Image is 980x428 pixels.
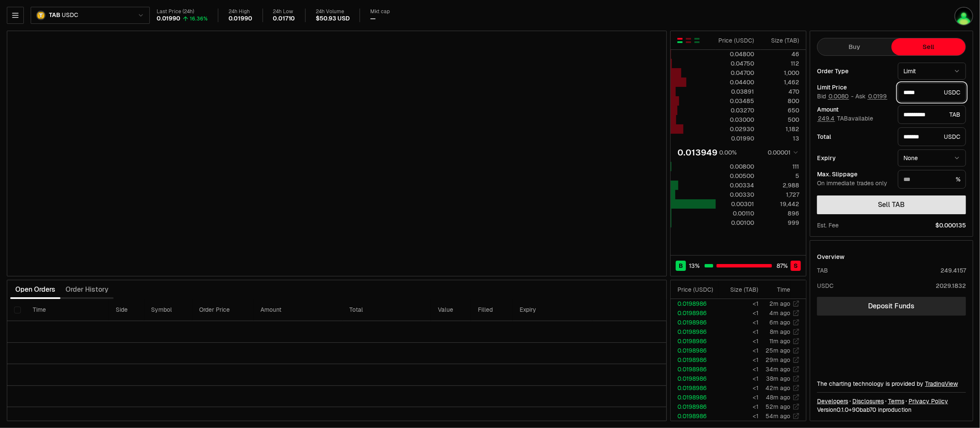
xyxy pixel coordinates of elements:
th: Time [26,299,109,321]
div: 19,442 [761,200,799,208]
span: Ask [855,93,888,101]
th: Side [109,299,144,321]
div: 249.4157 [940,266,966,275]
button: 0.0080 [828,93,849,100]
a: Terms [888,397,904,405]
span: Bid - [817,93,854,101]
div: 0.04750 [716,59,754,68]
a: Privacy Policy [909,397,948,405]
div: $50.93 USD [316,15,349,23]
td: 0.0198986 [671,374,719,383]
time: 25m ago [766,347,790,354]
a: Deposit Funds [817,297,966,316]
div: 0.03891 [716,87,754,96]
div: Price ( USDC ) [716,36,754,45]
time: 48m ago [766,394,790,401]
time: 38m ago [766,375,790,382]
div: 0.00110 [716,209,754,218]
div: Expiry [817,155,891,161]
div: 0.02930 [716,125,754,133]
time: 11m ago [769,337,790,345]
div: 0.03485 [716,97,754,105]
div: 0.013949 [677,146,717,158]
td: <1 [719,299,759,308]
div: Size ( TAB ) [761,36,799,45]
a: Developers [817,397,848,405]
div: 112 [761,59,799,68]
time: 42m ago [766,384,790,392]
div: 2029.1832 [936,282,966,290]
div: 470 [761,87,799,96]
td: 0.0198986 [671,355,719,365]
div: 0.00334 [716,181,754,190]
td: 0.0198986 [671,365,719,374]
td: <1 [719,411,759,421]
div: Mkt cap [370,9,390,15]
div: 0.00100 [716,218,754,227]
span: USDC [62,11,78,19]
button: 0.00001 [765,147,799,158]
div: Max. Slippage [817,171,891,177]
div: TAB [817,266,828,275]
td: 0.0198986 [671,299,719,308]
div: On immediate trades only [817,180,891,187]
time: 4m ago [769,309,790,317]
div: 896 [761,209,799,218]
div: USDC [898,127,966,146]
div: Order Type [817,68,891,74]
td: 0.0198986 [671,318,719,327]
div: 800 [761,97,799,105]
th: Filled [471,299,512,321]
button: None [898,149,966,167]
div: 46 [761,50,799,58]
button: Show Sell Orders Only [685,37,692,44]
button: Buy [817,38,891,55]
div: 13 [761,134,799,143]
div: 0.00301 [716,200,754,208]
div: 0.00500 [716,172,754,180]
span: B [679,261,683,270]
div: 0.04800 [716,50,754,58]
div: Limit Price [817,84,891,90]
div: 0.03000 [716,115,754,124]
div: — [370,15,376,23]
div: 999 [761,218,799,227]
td: 0.0198986 [671,308,719,318]
div: 24h High [229,9,252,15]
th: Total [343,299,431,321]
div: 0.01710 [273,15,295,23]
td: <1 [719,355,759,365]
td: 0.0198986 [671,327,719,336]
th: Expiry [513,299,593,321]
time: 8m ago [770,328,790,336]
a: Disclosures [852,397,884,405]
div: 1,727 [761,190,799,199]
div: 0.01990 [716,134,754,143]
a: TradingView [925,380,958,388]
time: 52m ago [766,403,790,411]
div: Size ( TAB ) [726,285,758,294]
button: Sell TAB [817,195,966,214]
span: S [794,261,798,270]
time: 29m ago [766,356,790,364]
div: 24h Low [273,9,295,15]
button: Limit [898,63,966,80]
div: 0.00% [719,148,737,157]
div: USDC [898,83,966,102]
div: 650 [761,106,799,115]
div: Est. Fee [817,221,839,230]
div: 0.04400 [716,78,754,86]
td: <1 [719,336,759,346]
div: 16.36% [190,15,208,22]
div: 24h Volume [316,9,349,15]
td: 0.0198986 [671,393,719,402]
div: The charting technology is provided by [817,379,966,388]
button: 0.0199 [867,93,888,100]
td: <1 [719,393,759,402]
img: m [955,8,972,25]
div: Overview [817,253,845,261]
button: Show Buy and Sell Orders [677,37,683,44]
div: 0.01990 [229,15,252,23]
div: 0.00800 [716,162,754,171]
td: 0.0198986 [671,402,719,411]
